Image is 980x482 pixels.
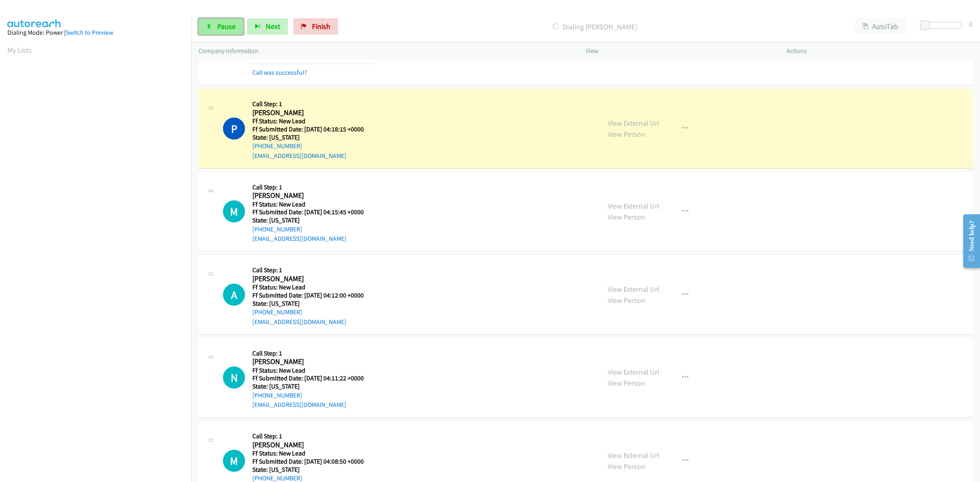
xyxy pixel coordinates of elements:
span: Pause [217,22,236,31]
h5: Ff Status: New Lead [252,200,374,209]
div: Delay between calls (in seconds) [924,22,962,29]
a: [PHONE_NUMBER] [252,225,302,233]
a: View External Url [608,201,659,211]
a: [PHONE_NUMBER] [252,391,302,399]
a: [EMAIL_ADDRESS][DOMAIN_NAME] [252,235,346,242]
p: Dialing [PERSON_NAME] [349,21,840,32]
h5: Ff Submitted Date: [DATE] 04:11:22 +0000 [252,374,374,382]
p: View [586,46,772,56]
h1: A [223,284,245,306]
div: The call is yet to be attempted [223,200,245,222]
h1: P [223,118,245,140]
h1: N [223,366,245,389]
a: View External Url [608,451,659,460]
h5: Call Step: 1 [252,100,374,108]
h2: [PERSON_NAME] [252,191,374,200]
a: [PHONE_NUMBER] [252,308,302,316]
h5: State: [US_STATE] [252,300,374,308]
button: AutoTab [855,18,906,35]
span: Finish [312,22,330,31]
h2: [PERSON_NAME] [252,357,374,366]
span: Next [266,22,280,31]
div: 0 [969,18,973,29]
div: The call is yet to be attempted [223,450,245,472]
a: [EMAIL_ADDRESS][DOMAIN_NAME] [252,318,346,326]
p: Actions [786,46,973,56]
h5: Ff Status: New Lead [252,117,374,125]
a: [PHONE_NUMBER] [252,474,302,482]
a: Switch to Preview [66,29,113,36]
h5: State: [US_STATE] [252,216,374,224]
h5: Call Step: 1 [252,432,374,440]
a: View Person [608,462,645,471]
h5: Call Step: 1 [252,183,374,191]
h1: M [223,200,245,222]
a: View External Url [608,284,659,294]
a: Pause [198,18,243,35]
a: View External Url [608,118,659,128]
a: My Lists [7,45,32,55]
h5: Ff Submitted Date: [DATE] 04:12:00 +0000 [252,291,374,300]
div: The call is yet to be attempted [223,284,245,306]
a: View Person [608,129,645,139]
h5: Ff Submitted Date: [DATE] 04:15:45 +0000 [252,208,374,216]
div: The call is yet to be attempted [223,366,245,389]
a: View External Url [608,367,659,377]
h2: [PERSON_NAME] [252,108,374,118]
h5: Ff Status: New Lead [252,449,374,458]
p: Company Information [198,46,571,56]
h5: State: [US_STATE] [252,382,374,391]
h2: [PERSON_NAME] [252,274,374,284]
div: Dialing Mode: Power | [7,28,184,38]
h5: Ff Submitted Date: [DATE] 04:08:50 +0000 [252,458,374,466]
a: [EMAIL_ADDRESS][DOMAIN_NAME] [252,152,346,160]
h5: State: [US_STATE] [252,466,374,474]
h5: Call Step: 1 [252,266,374,274]
a: View Person [608,295,645,305]
h5: Call Step: 1 [252,349,374,358]
a: Finish [293,18,338,35]
iframe: Resource Center [956,209,980,273]
h5: Ff Status: New Lead [252,366,374,375]
h5: Ff Submitted Date: [DATE] 04:18:15 +0000 [252,125,374,133]
a: Call was successful? [252,69,307,76]
a: [PHONE_NUMBER] [252,142,302,150]
h5: State: [US_STATE] [252,133,374,142]
a: View Person [608,378,645,388]
iframe: Dialpad [7,63,191,451]
button: Next [247,18,288,35]
h5: Ff Status: New Lead [252,283,374,291]
a: [EMAIL_ADDRESS][DOMAIN_NAME] [252,401,346,409]
h2: [PERSON_NAME] [252,440,374,450]
h1: M [223,450,245,472]
a: View Person [608,212,645,222]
